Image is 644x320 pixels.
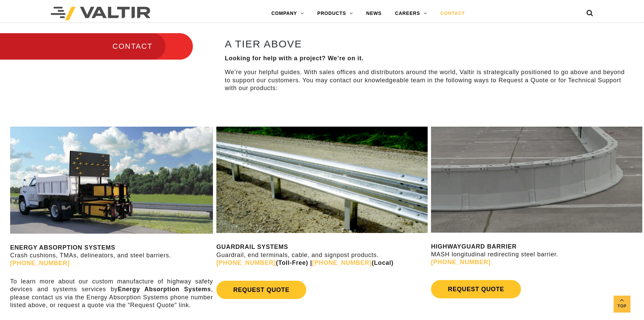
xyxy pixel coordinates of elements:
a: [PHONE_NUMBER] [10,260,70,266]
strong: Energy Absorption Systems [118,286,211,293]
strong: HIGHWAYGUARD BARRIER [431,243,517,250]
a: [PHONE_NUMBER] [431,259,491,265]
img: Radius-Barrier-Section-Highwayguard3 [431,127,642,232]
a: CAREERS [388,7,434,20]
img: Guardrail Contact Us Page Image [216,127,428,233]
strong: Looking for help with a project? We’re on it. [225,55,364,62]
a: COMPANY [265,7,311,20]
strong: GUARDRAIL SYSTEMS [216,243,288,250]
span: Top [614,302,630,310]
img: SS180M Contact Us Page Image [10,127,213,233]
h2: A TIER ABOVE [225,38,626,49]
a: NEWS [359,7,388,20]
a: Top [614,296,630,313]
p: To learn more about our custom manufacture of highway safety devices and systems services by , pl... [10,278,213,310]
p: Crash cushions, TMAs, delineators, and steel barriers. [10,244,213,268]
p: MASH longitudinal redirecting steel barrier. [431,243,642,266]
a: PRODUCTS [311,7,360,20]
a: [PHONE_NUMBER] [312,259,372,266]
p: We’re your helpful guides. With sales offices and distributors around the world, Valtir is strate... [225,68,626,92]
a: CONTACT [433,7,472,20]
p: Guardrail, end terminals, cable, and signpost products. [216,243,428,267]
strong: ENERGY ABSORPTION SYSTEMS [10,244,115,251]
img: Valtir [51,7,150,20]
a: [PHONE_NUMBER] [216,259,276,266]
a: REQUEST QUOTE [216,281,306,299]
strong: (Toll-Free) | (Local) [216,259,393,266]
a: REQUEST QUOTE [431,280,521,298]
